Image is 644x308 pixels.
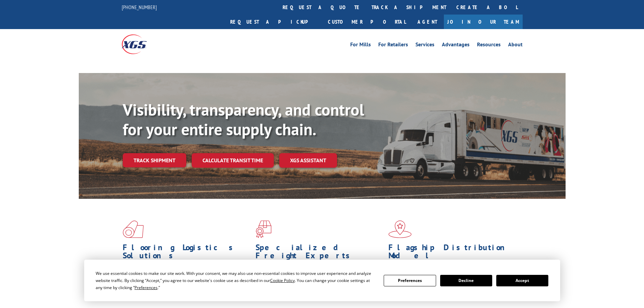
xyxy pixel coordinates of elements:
[442,42,470,49] a: Advantages
[123,243,251,263] h1: Flooring Logistics Solutions
[378,42,408,49] a: For Retailers
[192,153,274,168] a: Calculate transit time
[123,153,186,167] a: Track shipment
[508,42,523,49] a: About
[411,15,444,29] a: Agent
[415,42,434,49] a: Services
[256,243,383,263] h1: Specialized Freight Experts
[388,220,412,238] img: xgs-icon-flagship-distribution-model-red
[135,285,158,290] span: Preferences
[384,275,436,286] button: Preferences
[477,42,501,49] a: Resources
[256,220,271,238] img: xgs-icon-focused-on-flooring-red
[279,153,337,168] a: XGS ASSISTANT
[496,275,548,286] button: Accept
[444,15,523,29] a: Join Our Team
[440,275,492,286] button: Decline
[225,15,323,29] a: Request a pickup
[388,243,516,263] h1: Flagship Distribution Model
[270,278,295,283] span: Cookie Policy
[123,220,144,238] img: xgs-icon-total-supply-chain-intelligence-red
[350,42,371,49] a: For Mills
[84,260,560,301] div: Cookie Consent Prompt
[323,15,411,29] a: Customer Portal
[122,4,157,10] a: [PHONE_NUMBER]
[96,270,376,291] div: We use essential cookies to make our site work. With your consent, we may also use non-essential ...
[123,99,364,140] b: Visibility, transparency, and control for your entire supply chain.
